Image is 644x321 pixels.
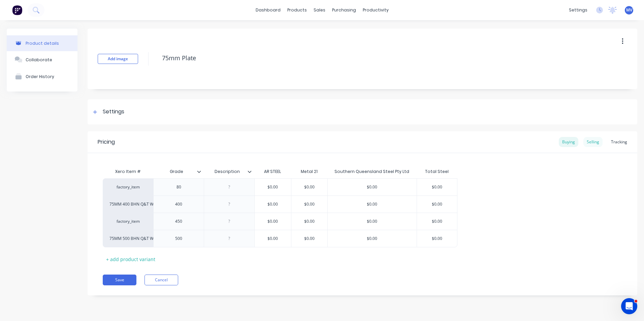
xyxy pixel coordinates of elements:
[26,41,59,46] div: Product details
[255,230,291,247] div: $0.00
[621,298,637,314] iframe: Intercom live chat
[26,57,52,62] div: Collaborate
[109,184,147,190] div: factory_item
[103,195,457,213] div: 75MM 400 BHN Q&T WEAR PLATE400$0.00$0.00$0.00$0.00
[7,51,77,68] button: Collaborate
[329,5,359,15] div: purchasing
[103,254,159,264] div: + add product variant
[559,137,578,147] div: Buying
[109,218,147,224] div: factory_item
[153,165,204,178] div: Grade
[566,5,591,15] div: settings
[162,183,196,191] div: 80
[583,137,603,147] div: Selling
[264,169,281,175] div: AR STEEL
[144,275,178,285] button: Cancel
[162,217,196,226] div: 450
[109,236,147,242] div: 75MM 500 BHN Q&T WEAR PLATE
[98,54,138,64] button: Add image
[159,50,582,66] textarea: 75mm Plate
[252,5,284,15] a: dashboard
[334,169,409,175] div: Southern Queensland Steel Pty Ltd
[103,108,124,116] div: Settings
[291,230,328,247] div: $0.00
[417,230,457,247] div: $0.00
[103,275,136,285] button: Save
[301,169,318,175] div: Metal 21
[417,196,457,213] div: $0.00
[291,196,328,213] div: $0.00
[328,179,417,195] div: $0.00
[255,213,291,230] div: $0.00
[425,169,449,175] div: Total Steel
[103,230,457,247] div: 75MM 500 BHN Q&T WEAR PLATE500$0.00$0.00$0.00$0.00
[417,213,457,230] div: $0.00
[328,196,417,213] div: $0.00
[153,163,200,180] div: Grade
[417,179,457,195] div: $0.00
[103,213,457,230] div: factory_item450$0.00$0.00$0.00$0.00
[291,213,328,230] div: $0.00
[103,178,457,195] div: factory_item80$0.00$0.00$0.00$0.00
[162,234,196,243] div: 500
[7,35,77,51] button: Product details
[359,5,392,15] div: productivity
[204,163,250,180] div: Description
[255,179,291,195] div: $0.00
[26,74,54,79] div: Order History
[12,5,22,15] img: Factory
[255,196,291,213] div: $0.00
[608,137,631,147] div: Tracking
[291,179,328,195] div: $0.00
[103,165,153,178] div: Xero Item #
[284,5,310,15] div: products
[328,213,417,230] div: $0.00
[328,230,417,247] div: $0.00
[98,138,115,146] div: Pricing
[310,5,329,15] div: sales
[204,165,254,178] div: Description
[109,201,147,207] div: 75MM 400 BHN Q&T WEAR PLATE
[7,68,77,85] button: Order History
[626,7,632,13] span: MV
[162,200,196,209] div: 400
